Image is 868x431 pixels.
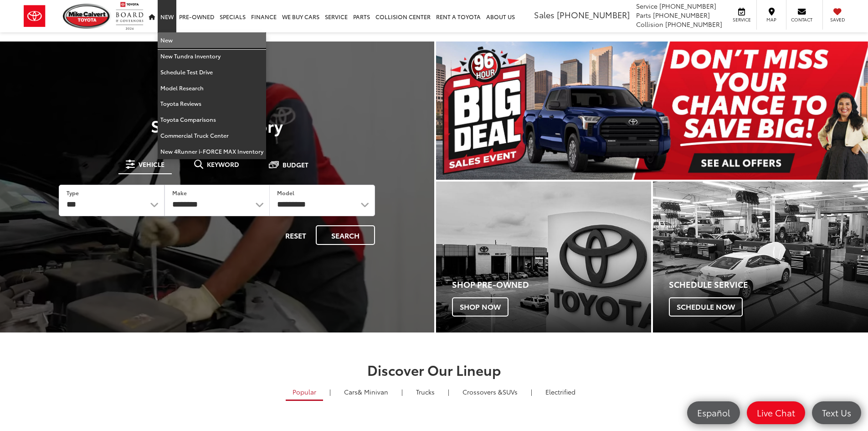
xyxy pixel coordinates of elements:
[327,387,333,396] li: |
[113,362,755,377] h2: Discover Our Lineup
[277,189,294,197] label: Model
[636,20,663,29] span: Collision
[158,64,266,80] a: Schedule Test Drive
[358,387,388,396] span: & Minivan
[399,387,405,396] li: |
[452,280,651,289] h4: Shop Pre-Owned
[534,9,555,21] span: Sales
[158,128,266,144] a: Commercial Truck Center
[67,189,79,197] label: Type
[557,9,630,21] span: [PHONE_NUMBER]
[282,161,308,168] span: Budget
[158,96,266,112] a: Toyota Reviews
[462,387,503,396] span: Crossovers &
[436,182,651,332] a: Shop Pre-Owned Shop Now
[158,144,266,159] a: New 4Runner i-FORCE MAX Inventory
[337,384,395,400] a: Cars
[693,407,734,418] span: Español
[539,384,582,400] a: Electrified
[731,16,752,23] span: Service
[791,16,812,23] span: Contact
[812,401,861,424] a: Text Us
[659,1,716,10] span: [PHONE_NUMBER]
[38,116,396,135] h3: Search Inventory
[316,225,375,245] button: Search
[669,280,868,289] h4: Schedule Service
[172,189,187,197] label: Make
[653,10,710,20] span: [PHONE_NUMBER]
[158,112,266,128] a: Toyota Comparisons
[761,16,781,23] span: Map
[653,182,868,332] a: Schedule Service Schedule Now
[409,384,442,400] a: Trucks
[436,182,651,332] div: Toyota
[63,4,111,29] img: Mike Calvert Toyota
[158,48,266,64] a: New Tundra Inventory
[752,407,800,418] span: Live Chat
[636,1,657,10] span: Service
[687,401,740,424] a: Español
[158,32,266,48] a: New
[446,387,452,396] li: |
[158,80,266,96] a: Model Research
[286,384,323,401] a: Popular
[747,401,805,424] a: Live Chat
[653,182,868,332] div: Toyota
[817,407,856,418] span: Text Us
[139,161,164,167] span: Vehicle
[456,384,524,400] a: SUVs
[669,297,743,317] span: Schedule Now
[827,16,847,23] span: Saved
[277,225,314,245] button: Reset
[207,161,239,167] span: Keyword
[529,387,534,396] li: |
[452,297,508,317] span: Shop Now
[665,20,722,29] span: [PHONE_NUMBER]
[636,10,651,20] span: Parts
